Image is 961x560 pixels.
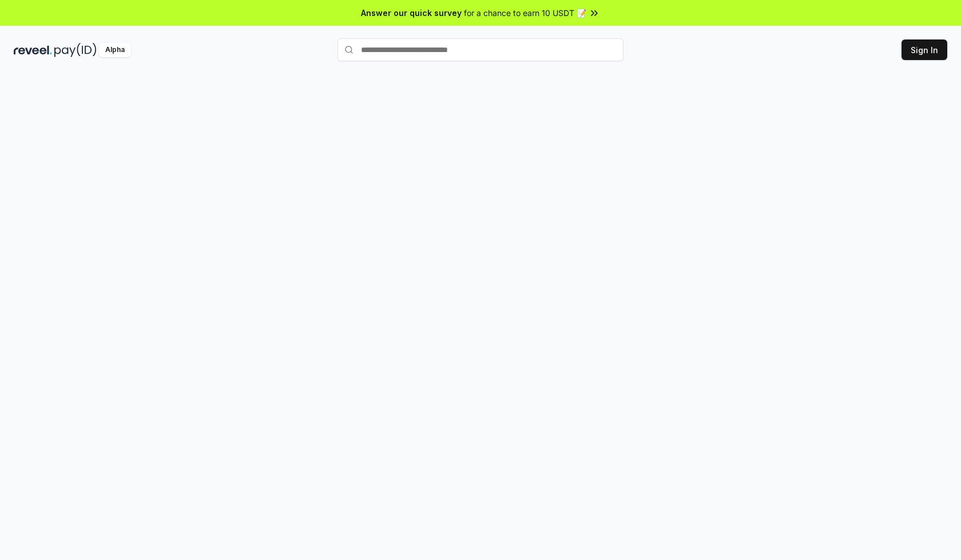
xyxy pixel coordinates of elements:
[902,39,947,60] button: Sign In
[464,7,586,19] span: for a chance to earn 10 USDT 📝
[14,43,52,57] img: reveel_dark
[361,7,462,19] span: Answer our quick survey
[99,43,131,57] div: Alpha
[54,43,97,57] img: pay_id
